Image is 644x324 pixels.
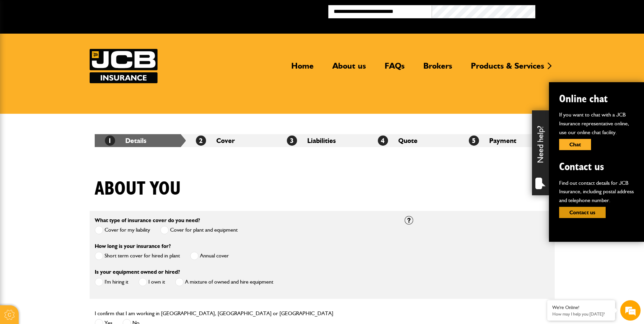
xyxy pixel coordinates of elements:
[175,278,273,286] label: A mixture of owned and hire equipment
[190,252,229,260] label: Annual cover
[368,134,459,147] li: Quote
[160,226,238,234] label: Cover for plant and equipment
[95,311,333,316] label: I confirm that I am working in [GEOGRAPHIC_DATA], [GEOGRAPHIC_DATA] or [GEOGRAPHIC_DATA]
[552,311,610,317] p: How may I help you today?
[90,49,158,83] img: JCB Insurance Services logo
[559,160,634,173] h2: Contact us
[196,136,206,146] span: 2
[286,61,319,76] a: Home
[95,278,128,286] label: I'm hiring it
[559,139,591,150] button: Chat
[95,244,171,249] label: How long is your insurance for?
[95,218,200,223] label: What type of insurance cover do you need?
[327,61,371,76] a: About us
[559,92,634,105] h2: Online chat
[418,61,457,76] a: Brokers
[559,110,634,137] p: If you want to chat with a JCB Insurance representative online, use our online chat facility.
[287,136,297,146] span: 3
[95,269,180,275] label: Is your equipment owned or hired?
[95,226,150,234] label: Cover for my liability
[552,305,610,310] div: We're Online!
[277,134,368,147] li: Liabilities
[535,5,639,16] button: Broker Login
[559,179,634,205] p: Find out contact details for JCB Insurance, including postal address and telephone number.
[466,61,549,76] a: Products & Services
[532,110,549,195] div: Need help?
[559,207,606,218] button: Contact us
[469,136,479,146] span: 5
[90,49,158,83] a: JCB Insurance Services
[378,136,388,146] span: 4
[105,136,115,146] span: 1
[139,278,165,286] label: I own it
[459,134,550,147] li: Payment
[186,134,277,147] li: Cover
[95,178,181,200] h1: About you
[95,134,186,147] li: Details
[95,252,180,260] label: Short term cover for hired in plant
[380,61,410,76] a: FAQs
